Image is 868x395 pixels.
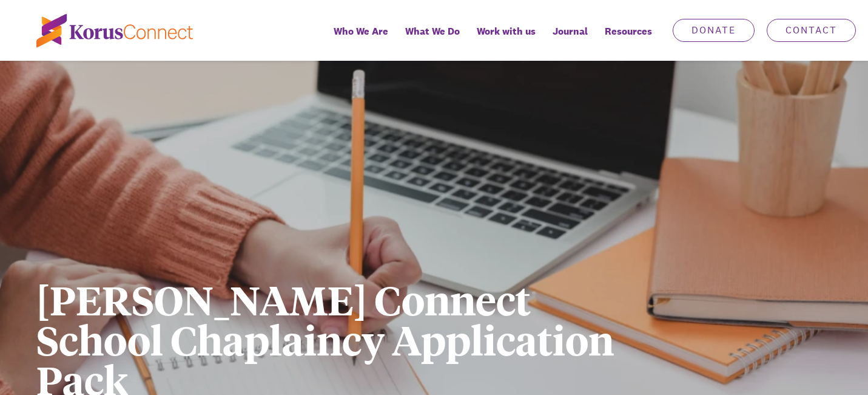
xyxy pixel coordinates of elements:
a: Work with us [468,17,544,61]
span: What We Do [405,22,460,40]
a: What We Do [397,17,468,61]
span: Work with us [477,22,536,40]
a: Journal [544,17,596,61]
img: korus-connect%2Fc5177985-88d5-491d-9cd7-4a1febad1357_logo.svg [36,14,193,47]
div: Resources [596,17,661,61]
a: Donate [673,19,755,42]
span: Who We Are [334,22,388,40]
span: Journal [553,22,588,40]
a: Who We Are [325,17,397,61]
a: Contact [767,19,856,42]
